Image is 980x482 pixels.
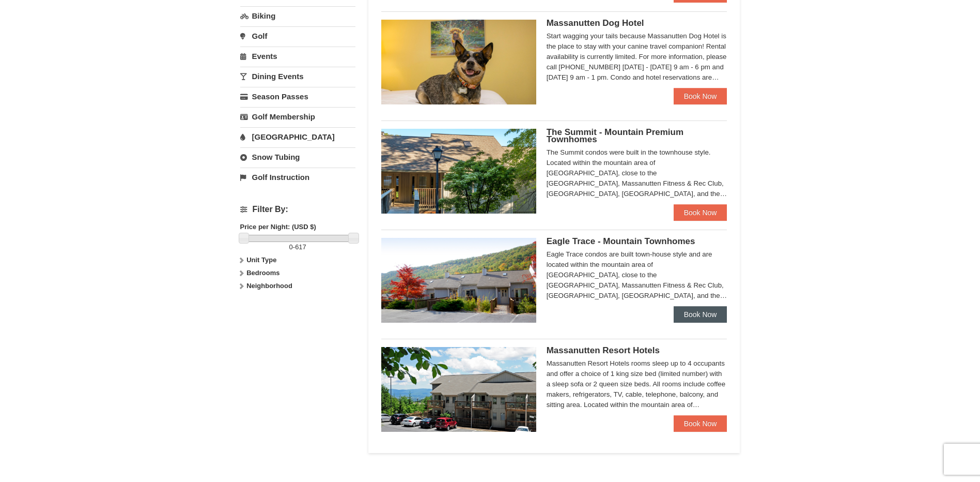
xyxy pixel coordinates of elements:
a: Book Now [674,415,727,432]
strong: Price per Night: (USD $) [240,223,316,231]
a: Golf [240,26,355,46]
strong: Unit Type [246,256,276,264]
a: Golf Instruction [240,168,355,187]
a: Book Now [674,88,727,104]
strong: Bedrooms [246,269,279,277]
img: 19218983-1-9b289e55.jpg [381,238,536,323]
a: Biking [240,6,355,25]
div: Eagle Trace condos are built town-house style and are located within the mountain area of [GEOGRA... [547,249,727,301]
span: Massanutten Resort Hotels [547,345,660,355]
img: 27428181-5-81c892a3.jpg [381,20,536,104]
a: Golf Membership [240,107,355,126]
div: Start wagging your tails because Massanutten Dog Hotel is the place to stay with your canine trav... [547,31,727,83]
div: Massanutten Resort Hotels rooms sleep up to 4 occupants and offer a choice of 1 king size bed (li... [547,358,727,410]
span: Massanutten Dog Hotel [547,18,644,28]
label: - [240,242,355,252]
a: Dining Events [240,67,355,86]
strong: Neighborhood [246,282,292,290]
span: 0 [289,243,293,251]
img: 19219026-1-e3b4ac8e.jpg [381,347,536,432]
a: [GEOGRAPHIC_DATA] [240,127,355,146]
div: The Summit condos were built in the townhouse style. Located within the mountain area of [GEOGRAP... [547,147,727,199]
span: Eagle Trace - Mountain Townhomes [547,236,695,246]
a: Events [240,47,355,66]
img: 19219034-1-0eee7e00.jpg [381,129,536,214]
a: Season Passes [240,87,355,106]
h4: Filter By: [240,205,355,214]
span: 617 [295,243,306,251]
a: Book Now [674,306,727,323]
a: Book Now [674,204,727,221]
a: Snow Tubing [240,147,355,167]
span: The Summit - Mountain Premium Townhomes [547,127,683,144]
